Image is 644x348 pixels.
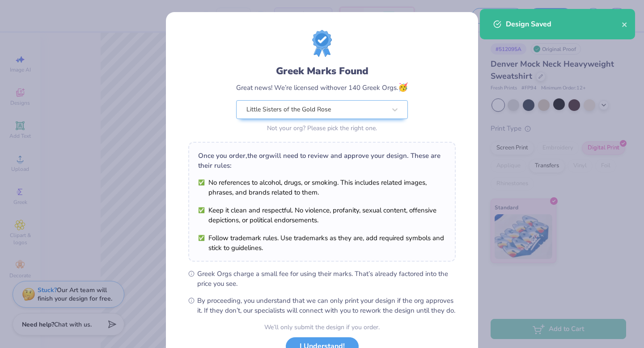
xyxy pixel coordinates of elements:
li: Keep it clean and respectful. No violence, profanity, sexual content, offensive depictions, or po... [198,205,446,225]
li: No references to alcohol, drugs, or smoking. This includes related images, phrases, and brands re... [198,178,446,197]
span: 🥳 [398,82,408,93]
div: Great news! We’re licensed with over 140 Greek Orgs. [236,81,408,93]
img: license-marks-badge.png [312,30,332,57]
div: Not your org? Please pick the right one. [236,123,408,133]
div: Once you order, the org will need to review and approve your design. These are their rules: [198,151,446,170]
div: Design Saved [506,19,622,30]
button: close [622,19,628,30]
span: Greek Orgs charge a small fee for using their marks. That’s already factored into the price you see. [197,269,456,289]
span: By proceeding, you understand that we can only print your design if the org approves it. If they ... [197,296,456,315]
li: Follow trademark rules. Use trademarks as they are, add required symbols and stick to guidelines. [198,233,446,253]
div: Greek Marks Found [236,64,408,78]
div: We’ll only submit the design if you order. [264,323,380,332]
